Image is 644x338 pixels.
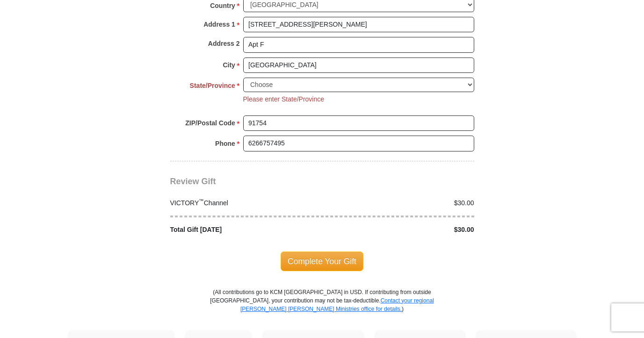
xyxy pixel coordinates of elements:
[170,177,216,186] span: Review Gift
[215,137,235,150] strong: Phone
[203,18,235,31] strong: Address 1
[199,198,204,203] sup: ™
[185,116,235,129] strong: ZIP/Postal Code
[210,288,434,330] p: (All contributions go to KCM [GEOGRAPHIC_DATA] in USD. If contributing from outside [GEOGRAPHIC_D...
[322,225,479,235] div: $30.00
[165,198,322,208] div: VICTORY Channel
[322,198,479,208] div: $30.00
[165,225,322,235] div: Total Gift [DATE]
[223,58,235,72] strong: City
[240,297,434,312] a: Contact your regional [PERSON_NAME] [PERSON_NAME] Ministries office for details.
[190,79,235,92] strong: State/Province
[243,94,325,104] li: Please enter State/Province
[281,252,363,271] span: Complete Your Gift
[208,37,240,50] strong: Address 2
